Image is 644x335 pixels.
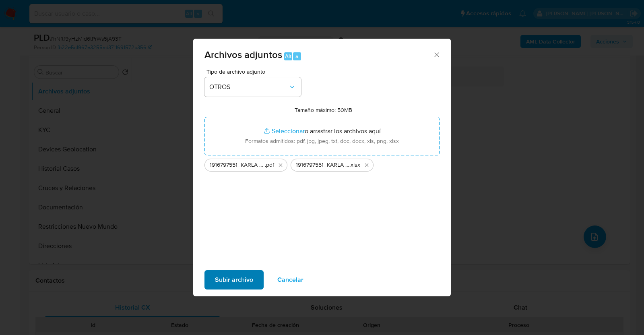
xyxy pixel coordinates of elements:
[204,270,264,290] button: Subir archivo
[204,48,282,62] span: Archivos adjuntos
[210,161,265,169] span: 1916797551_KARLA PALACIOS_JUL2025
[295,106,352,114] label: Tamaño máximo: 50MB
[204,77,301,97] button: OTROS
[276,160,285,170] button: Eliminar 1916797551_KARLA PALACIOS_JUL2025.pdf
[285,52,291,60] span: Alt
[349,161,360,169] span: .xlsx
[209,83,288,91] span: OTROS
[267,270,314,290] button: Cancelar
[204,155,440,172] ul: Archivos seleccionados
[215,271,253,289] span: Subir archivo
[362,160,372,170] button: Eliminar 1916797551_KARLA PALACIOS_JUL2025.xlsx
[295,52,298,60] span: a
[206,69,303,74] span: Tipo de archivo adjunto
[433,51,440,58] button: Cerrar
[277,271,303,289] span: Cancelar
[265,161,274,169] span: .pdf
[296,161,349,169] span: 1916797551_KARLA PALACIOS_JUL2025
